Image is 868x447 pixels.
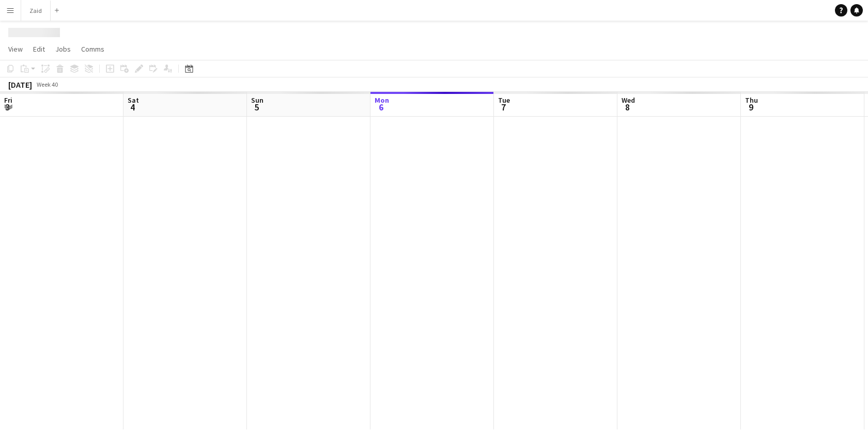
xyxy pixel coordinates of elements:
a: Edit [29,42,49,56]
span: Week 40 [34,81,60,88]
div: [DATE] [8,79,32,90]
span: 9 [743,101,758,113]
span: Wed [622,95,635,105]
span: 5 [250,101,263,113]
span: Sun [251,95,263,105]
a: View [4,42,27,56]
span: View [8,44,23,54]
span: Fri [4,95,12,105]
span: 3 [3,101,12,113]
span: Sat [128,95,139,105]
span: Thu [745,95,758,105]
span: 4 [126,101,139,113]
span: 8 [620,101,635,113]
span: Tue [498,95,510,105]
span: Jobs [55,44,71,54]
span: Comms [81,44,104,54]
a: Jobs [51,42,75,56]
span: Edit [33,44,45,54]
span: 7 [497,101,510,113]
a: Comms [77,42,109,56]
span: 6 [373,101,389,113]
button: Zaid [21,1,51,21]
span: Mon [375,95,389,105]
